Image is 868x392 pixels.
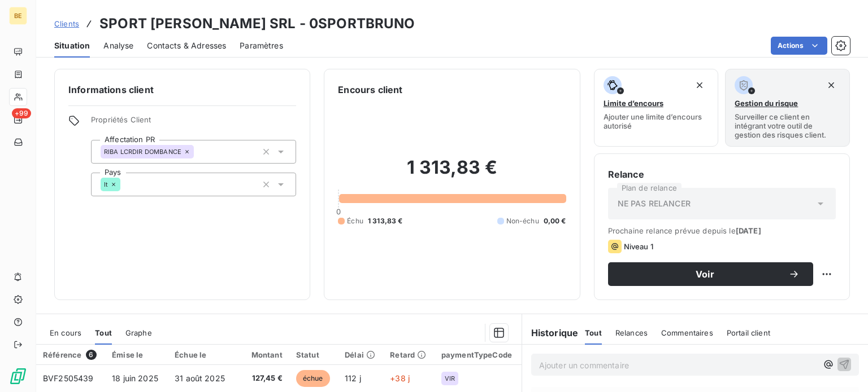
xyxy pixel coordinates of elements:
[608,226,836,235] span: Prochaine relance prévue depuis le
[441,350,515,359] div: paymentTypeCode
[544,216,566,226] span: 0,00 €
[771,37,827,55] button: Actions
[624,242,653,251] span: Niveau 1
[615,328,648,337] span: Relances
[522,326,579,340] h6: Historique
[68,83,296,96] h6: Informations client
[175,350,227,359] div: Échue le
[50,328,81,337] span: En cours
[735,99,798,108] span: Gestion du risque
[120,179,129,190] input: Ajouter une valeur
[336,207,341,216] span: 0
[345,350,376,359] div: Délai
[347,216,363,226] span: Échu
[338,83,402,96] h6: Encours client
[12,108,31,118] span: +99
[240,350,282,359] div: Montant
[296,350,331,359] div: Statut
[830,354,857,381] iframe: Intercom live chat
[54,19,79,28] span: Clients
[91,115,296,131] span: Propriétés Client
[622,270,788,279] span: Voir
[608,262,813,286] button: Voir
[99,14,415,34] h3: SPORT [PERSON_NAME] SRL - 0SPORTBRUNO
[240,373,282,384] span: 127,45 €
[338,156,566,190] h2: 1 313,83 €
[112,350,161,359] div: Émise le
[390,373,410,383] span: +38 j
[240,40,283,51] span: Paramètres
[368,216,403,226] span: 1 313,83 €
[390,350,428,359] div: Retard
[9,367,27,385] img: Logo LeanPay
[725,69,850,147] button: Gestion du risqueSurveiller ce client en intégrant votre outil de gestion des risques client.
[43,373,94,383] span: BVF2505439
[104,148,181,155] span: RIBA LCRDIR DOMBANCE
[104,181,108,188] span: It
[604,112,709,130] span: Ajouter une limite d’encours autorisé
[618,198,691,209] span: NE PAS RELANCER
[608,168,836,181] h6: Relance
[103,40,133,51] span: Analyse
[585,328,602,337] span: Tout
[194,147,203,157] input: Ajouter une valeur
[604,99,663,108] span: Limite d’encours
[736,226,761,235] span: [DATE]
[296,370,330,387] span: échue
[95,328,112,337] span: Tout
[661,328,713,337] span: Commentaires
[445,375,455,382] span: VIR
[506,216,539,226] span: Non-échu
[54,40,90,51] span: Situation
[125,328,152,337] span: Graphe
[54,18,79,29] a: Clients
[112,373,158,383] span: 18 juin 2025
[86,350,96,360] span: 6
[9,7,27,25] div: BE
[594,69,719,147] button: Limite d’encoursAjouter une limite d’encours autorisé
[175,373,225,383] span: 31 août 2025
[727,328,770,337] span: Portail client
[345,373,361,383] span: 112 j
[147,40,226,51] span: Contacts & Adresses
[43,350,98,360] div: Référence
[735,112,840,139] span: Surveiller ce client en intégrant votre outil de gestion des risques client.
